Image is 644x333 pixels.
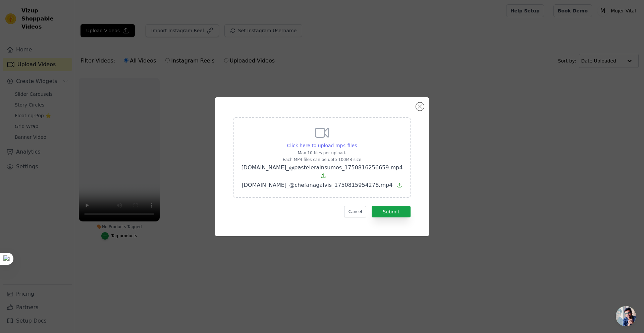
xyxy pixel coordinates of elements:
[241,164,403,171] span: [DOMAIN_NAME]_@pastelerainsumos_1750816256659.mp4
[416,102,424,111] button: Close modal
[344,206,367,217] button: Cancel
[372,206,411,217] button: Submit
[242,182,393,188] span: [DOMAIN_NAME]_@chefanagalvis_1750815954278.mp4
[241,157,403,162] p: Each MP4 files can be upto 100MB size
[287,143,357,148] span: Click here to upload mp4 files
[616,306,636,326] div: Chat abierto
[241,150,403,156] p: Max 10 files per upload.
